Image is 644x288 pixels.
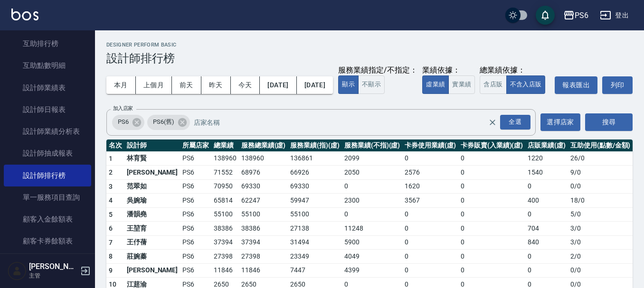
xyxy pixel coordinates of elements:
[525,222,568,236] td: 704
[29,271,77,280] p: 主管
[239,250,288,264] td: 27398
[342,250,402,264] td: 4049
[342,235,402,250] td: 5900
[402,179,458,194] td: 1620
[106,42,633,48] h2: Designer Perform Basic
[239,222,288,236] td: 38386
[4,252,91,274] a: 每日非現金明細
[458,179,525,194] td: 0
[4,186,91,208] a: 單一服務項目查詢
[358,75,385,94] button: 不顯示
[575,9,588,21] div: PS6
[525,139,568,152] th: 店販業績(虛)
[525,263,568,278] td: 0
[500,115,530,130] div: 全選
[147,115,190,130] div: PS6(舊)
[4,121,91,142] a: 設計師業績分析表
[109,252,113,260] span: 8
[288,222,342,236] td: 27138
[602,76,633,94] button: 列印
[402,139,458,152] th: 卡券使用業績(虛)
[458,235,525,250] td: 0
[297,76,333,94] button: [DATE]
[288,250,342,264] td: 23349
[8,261,27,280] img: Person
[29,262,77,271] h5: [PERSON_NAME]
[211,263,239,278] td: 11846
[201,76,231,94] button: 昨天
[480,75,506,94] button: 含店販
[180,151,211,166] td: PS6
[402,166,458,180] td: 2576
[568,222,633,236] td: 3 / 0
[109,239,113,246] span: 7
[211,235,239,250] td: 37394
[106,76,136,94] button: 本月
[342,263,402,278] td: 4399
[458,222,525,236] td: 0
[109,267,113,274] span: 9
[124,235,180,250] td: 王伃蒨
[555,76,597,94] button: 報表匯出
[124,139,180,152] th: 設計師
[260,76,296,94] button: [DATE]
[288,263,342,278] td: 7447
[180,222,211,236] td: PS6
[239,263,288,278] td: 11846
[124,250,180,264] td: 莊婉蓁
[568,235,633,250] td: 3 / 0
[239,151,288,166] td: 138960
[288,194,342,208] td: 59947
[288,207,342,222] td: 55100
[124,207,180,222] td: 潘韻堯
[106,52,633,65] h3: 設計師排行榜
[402,207,458,222] td: 0
[211,151,239,166] td: 138960
[4,77,91,99] a: 設計師業績表
[342,207,402,222] td: 0
[211,139,239,152] th: 總業績
[288,166,342,180] td: 66926
[498,113,532,131] button: Open
[4,165,91,186] a: 設計師排行榜
[147,117,180,127] span: PS6(舊)
[288,179,342,194] td: 69330
[402,250,458,264] td: 0
[112,115,144,130] div: PS6
[180,194,211,208] td: PS6
[211,166,239,180] td: 71552
[288,151,342,166] td: 136861
[4,230,91,252] a: 顧客卡券餘額表
[458,194,525,208] td: 0
[124,179,180,194] td: 范翠如
[124,194,180,208] td: 吳婉瑜
[596,7,633,24] button: 登出
[180,250,211,264] td: PS6
[338,75,359,94] button: 顯示
[288,235,342,250] td: 31494
[448,75,475,94] button: 實業績
[342,166,402,180] td: 2050
[11,9,38,20] img: Logo
[525,179,568,194] td: 0
[402,151,458,166] td: 0
[338,65,417,75] div: 服務業績指定/不指定：
[422,65,475,75] div: 業績依據：
[525,250,568,264] td: 0
[136,76,172,94] button: 上個月
[458,139,525,152] th: 卡券販賣(入業績)(虛)
[458,250,525,264] td: 0
[568,194,633,208] td: 18 / 0
[109,196,113,204] span: 4
[458,263,525,278] td: 0
[402,263,458,278] td: 0
[288,139,342,152] th: 服務業績(指)(虛)
[559,6,592,25] button: PS6
[486,116,499,129] button: Clear
[239,166,288,180] td: 68976
[211,222,239,236] td: 38386
[4,208,91,230] a: 顧客入金餘額表
[180,207,211,222] td: PS6
[342,179,402,194] td: 0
